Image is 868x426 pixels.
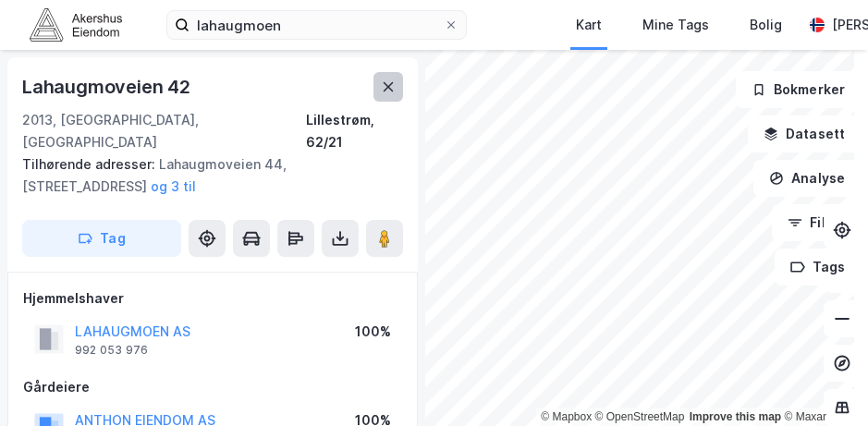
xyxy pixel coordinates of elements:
iframe: Chat Widget [776,337,868,426]
div: Kontrollprogram for chat [776,337,868,426]
button: Filter [772,204,861,241]
button: Analyse [753,160,861,197]
div: Kart [576,14,602,36]
button: Tags [775,249,861,286]
div: Bolig [750,14,782,36]
span: Tilhørende adresser: [22,156,159,172]
a: OpenStreetMap [595,410,685,423]
a: Improve this map [690,410,781,423]
div: 992 053 976 [75,343,148,358]
div: 2013, [GEOGRAPHIC_DATA], [GEOGRAPHIC_DATA] [22,109,306,153]
div: Lahaugmoveien 42 [22,72,194,102]
img: akershus-eiendom-logo.9091f326c980b4bce74ccdd9f866810c.svg [30,8,122,41]
div: Mine Tags [642,14,709,36]
a: Mapbox [541,410,592,423]
button: Tag [22,220,181,257]
input: Søk på adresse, matrikkel, gårdeiere, leietakere eller personer [189,11,444,39]
button: Datasett [748,116,861,152]
div: 100% [355,321,391,343]
div: Lahaugmoveien 44, [STREET_ADDRESS] [22,153,388,198]
div: Gårdeiere [23,376,402,398]
button: Bokmerker [736,71,861,108]
div: Hjemmelshaver [23,287,402,310]
div: Lillestrøm, 62/21 [306,109,403,153]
